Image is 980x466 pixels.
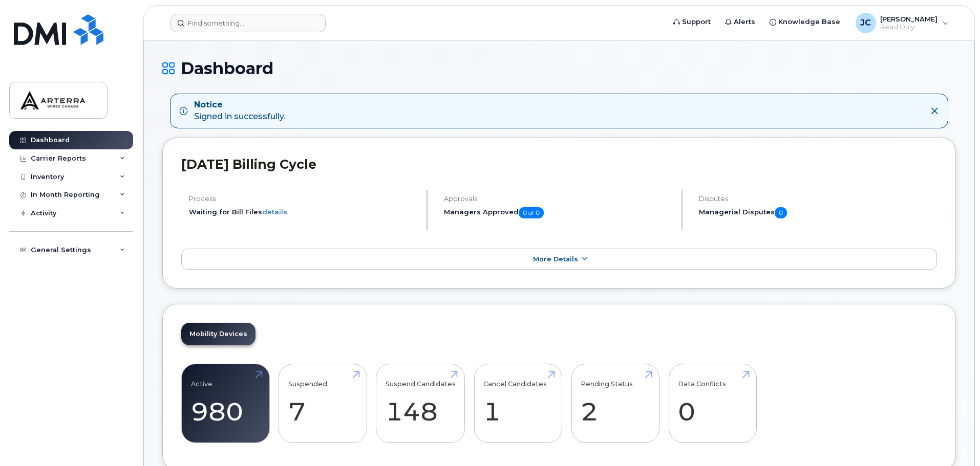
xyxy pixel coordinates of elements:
[189,207,418,217] li: Waiting for Bill Files
[519,207,544,218] span: 0 of 0
[699,195,937,203] h4: Disputes
[288,370,357,437] a: Suspended 7
[444,207,673,218] h5: Managers Approved
[181,323,255,345] a: Mobility Devices
[162,59,956,77] h1: Dashboard
[194,99,285,123] div: Signed in successfully.
[189,195,418,203] h4: Process
[533,255,578,263] span: More Details
[181,157,937,172] h2: [DATE] Billing Cycle
[775,207,787,218] span: 0
[386,370,456,437] a: Suspend Candidates 148
[191,370,260,437] a: Active 980
[262,208,287,216] a: details
[581,370,650,437] a: Pending Status 2
[194,99,285,111] strong: Notice
[483,370,552,437] a: Cancel Candidates 1
[699,207,937,218] h5: Managerial Disputes
[678,370,747,437] a: Data Conflicts 0
[444,195,673,203] h4: Approvals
